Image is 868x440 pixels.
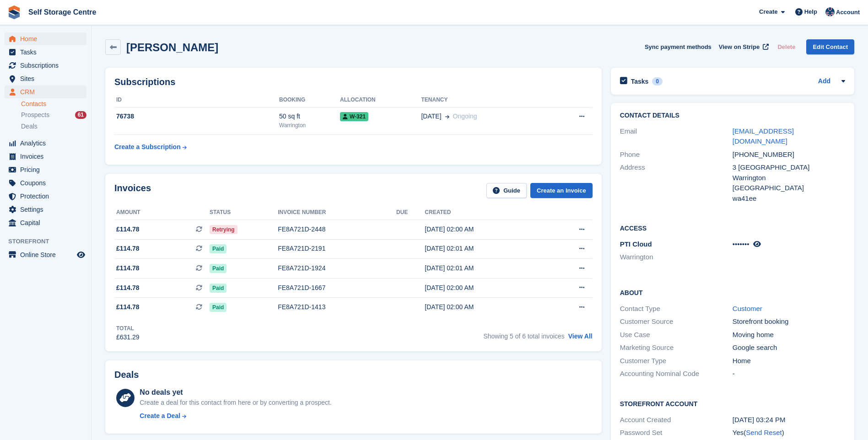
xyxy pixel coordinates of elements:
[733,428,845,438] div: Yes
[5,72,86,85] a: menu
[8,237,91,246] span: Storefront
[210,303,226,312] span: Paid
[620,317,733,327] div: Customer Source
[21,110,86,120] a: Prospects 61
[20,190,75,203] span: Protection
[114,183,151,198] h2: Invoices
[210,284,226,293] span: Paid
[620,126,733,147] div: Email
[733,162,845,173] div: 3 [GEOGRAPHIC_DATA]
[620,304,733,314] div: Contact Type
[75,249,86,260] a: Preview store
[425,244,545,253] div: [DATE] 02:01 AM
[804,7,817,16] span: Help
[746,429,782,436] a: Send Reset
[733,356,845,366] div: Home
[620,356,733,366] div: Customer Type
[733,369,845,379] div: -
[278,302,396,312] div: FE8A721D-1413
[5,177,86,189] a: menu
[733,330,845,340] div: Moving home
[20,203,75,216] span: Settings
[806,39,854,54] a: Edit Contact
[620,150,733,160] div: Phone
[620,330,733,340] div: Use Case
[340,112,368,121] span: W-321
[396,205,425,220] th: Due
[715,39,771,54] a: View on Stripe
[20,59,75,72] span: Subscriptions
[116,333,140,342] div: £631.29
[5,190,86,203] a: menu
[116,244,140,253] span: £114.78
[279,121,340,129] div: Warrington
[530,183,593,198] a: Create an Invoice
[425,283,545,293] div: [DATE] 02:00 AM
[279,112,340,121] div: 50 sq ft
[733,193,845,204] div: wa41ee
[20,177,75,189] span: Coupons
[116,263,140,273] span: £114.78
[340,93,421,107] th: Allocation
[733,305,762,312] a: Customer
[818,76,830,87] a: Add
[21,111,49,119] span: Prospects
[5,163,86,176] a: menu
[5,137,86,150] a: menu
[5,59,86,72] a: menu
[5,86,86,98] a: menu
[116,283,140,293] span: £114.78
[774,39,799,54] button: Delete
[620,240,652,248] span: PTI Cloud
[114,77,593,87] h2: Subscriptions
[620,369,733,379] div: Accounting Nominal Code
[733,173,845,183] div: Warrington
[825,7,835,16] img: Clair Cole
[733,343,845,353] div: Google search
[20,137,75,150] span: Analytics
[453,113,477,120] span: Ongoing
[210,264,226,273] span: Paid
[114,93,279,107] th: ID
[733,150,845,160] div: [PHONE_NUMBER]
[620,428,733,438] div: Password Set
[21,122,38,131] span: Deals
[116,324,140,333] div: Total
[20,32,75,45] span: Home
[7,5,21,19] img: stora-icon-8386f47178a22dfd0bd8f6a31ec36ba5ce8667c1dd55bd0f319d3a0aa187defe.svg
[140,411,331,421] a: Create a Deal
[20,150,75,163] span: Invoices
[652,77,663,86] div: 0
[759,7,777,16] span: Create
[5,248,86,261] a: menu
[140,398,331,408] div: Create a deal for this contact from here or by converting a prospect.
[278,225,396,234] div: FE8A721D-2448
[210,225,237,234] span: Retrying
[114,370,139,380] h2: Deals
[425,225,545,234] div: [DATE] 02:00 AM
[425,263,545,273] div: [DATE] 02:01 AM
[278,244,396,253] div: FE8A721D-2191
[20,248,75,261] span: Online Store
[21,100,86,108] a: Contacts
[733,317,845,327] div: Storefront booking
[620,112,845,119] h2: Contact Details
[20,216,75,229] span: Capital
[421,93,549,107] th: Tenancy
[20,86,75,98] span: CRM
[278,283,396,293] div: FE8A721D-1667
[210,205,278,220] th: Status
[114,142,181,152] div: Create a Subscription
[486,183,527,198] a: Guide
[20,163,75,176] span: Pricing
[114,139,187,156] a: Create a Subscription
[425,205,545,220] th: Created
[25,5,100,20] a: Self Storage Centre
[733,415,845,425] div: [DATE] 03:24 PM
[5,46,86,59] a: menu
[620,223,845,232] h2: Access
[733,183,845,193] div: [GEOGRAPHIC_DATA]
[5,216,86,229] a: menu
[140,387,331,398] div: No deals yet
[5,32,86,45] a: menu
